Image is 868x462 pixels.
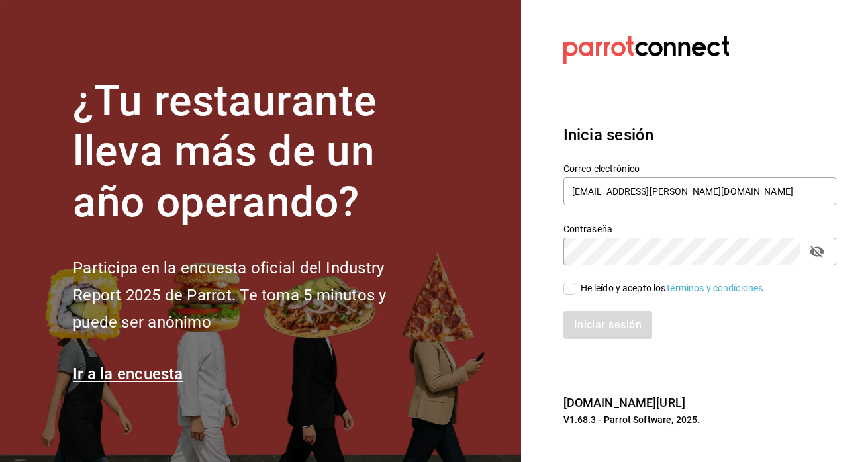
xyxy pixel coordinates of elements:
[73,365,183,383] a: Ir a la encuesta
[806,240,828,263] button: passwordField
[563,123,836,147] h3: Inicia sesión
[73,255,430,336] h2: Participa en la encuesta oficial del Industry Report 2025 de Parrot. Te toma 5 minutos y puede se...
[563,413,836,426] p: V1.68.3 - Parrot Software, 2025.
[73,76,430,228] h1: ¿Tu restaurante lleva más de un año operando?
[563,177,836,205] input: Ingresa tu correo electrónico
[665,283,765,293] a: Términos y condiciones.
[581,281,766,295] div: He leído y acepto los
[563,396,685,410] a: [DOMAIN_NAME][URL]
[563,163,836,173] label: Correo electrónico
[563,224,836,233] label: Contraseña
